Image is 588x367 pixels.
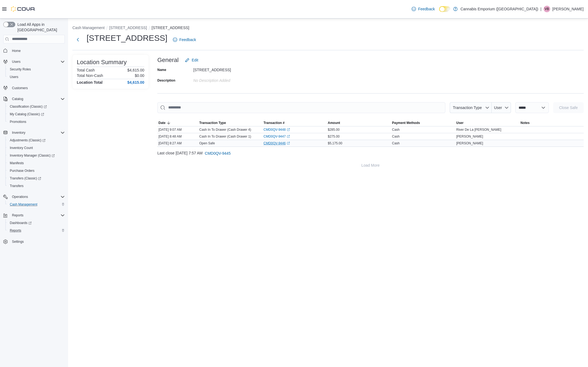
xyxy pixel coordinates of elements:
span: Feedback [179,37,196,42]
label: Description [157,78,175,83]
div: Last close [DATE] 7:57 AM [157,148,584,159]
span: Cash Management [10,202,37,207]
button: Cash Management [72,26,105,30]
span: Users [8,74,65,80]
button: Home [1,47,67,55]
h4: Location Total [77,80,103,85]
a: CMD0QV-9447External link [264,134,290,139]
a: My Catalog (Classic) [5,110,67,118]
span: Customers [12,86,28,90]
h1: [STREET_ADDRESS] [87,33,167,43]
span: Operations [12,195,28,199]
div: [DATE] 8:48 AM [157,133,198,140]
span: Settings [10,238,65,245]
button: Cash Management [5,201,67,208]
a: Transfers (Classic) [5,175,67,182]
a: Users [8,74,20,80]
p: Cannabis Emporium ([GEOGRAPHIC_DATA]) [460,6,538,12]
span: Transaction Type [199,121,226,125]
button: Catalog [10,96,25,102]
a: CMD0QV-9448External link [264,127,290,132]
button: Amount [327,120,391,126]
button: Reports [1,212,67,219]
span: Inventory [12,130,25,135]
span: Home [10,47,65,54]
div: [DATE] 8:27 AM [157,140,198,147]
span: Operations [10,194,65,200]
button: Transaction # [262,120,327,126]
div: Victoria Buono [544,6,550,12]
p: Open Safe [199,141,215,145]
button: Next [72,34,83,45]
button: [STREET_ADDRESS] [109,26,147,30]
a: Transfers (Classic) [8,175,43,182]
span: Reports [8,227,65,234]
div: Cash [392,141,400,145]
a: Inventory Manager (Classic) [8,152,57,159]
span: [PERSON_NAME] [456,134,483,139]
span: Purchase Orders [10,169,35,173]
span: Transfers (Classic) [10,176,41,181]
button: Reports [5,227,67,234]
a: Transfers [8,183,26,189]
button: Users [10,58,23,65]
button: Transaction Type [198,120,262,126]
span: Transfers [10,184,23,188]
button: Settings [1,238,67,245]
input: Dark Mode [439,6,451,12]
a: Inventory Manager (Classic) [5,152,67,159]
a: Adjustments (Classic) [5,136,67,144]
button: [STREET_ADDRESS] [152,26,189,30]
span: Dashboards [8,220,65,226]
span: Catalog [10,96,65,102]
button: Promotions [5,118,67,126]
a: Feedback [171,34,198,45]
a: Cash Management [8,201,39,208]
button: Transaction Type [450,102,492,113]
span: Load More [362,163,380,168]
p: | [540,6,541,12]
button: Transfers [5,182,67,190]
a: Home [10,48,23,54]
a: Classification (Classic) [8,103,49,110]
span: Promotions [10,120,26,124]
h3: Location Summary [77,59,127,66]
span: River De La [PERSON_NAME] [456,127,501,132]
nav: Complex example [3,45,65,260]
span: My Catalog (Classic) [8,111,65,117]
span: Inventory Manager (Classic) [8,152,65,159]
span: $285.00 [328,127,339,132]
button: User [455,120,519,126]
span: Home [12,49,21,53]
span: Users [10,58,65,65]
button: Load More [157,160,584,171]
span: Transaction # [264,121,284,125]
button: Reports [10,212,26,219]
svg: External link [287,142,290,145]
a: Inventory Count [8,145,35,151]
span: Customers [10,85,65,91]
nav: An example of EuiBreadcrumbs [72,25,584,32]
button: User [492,102,511,113]
input: This is a search bar. As you type, the results lower in the page will automatically filter. [157,102,445,113]
span: Inventory Count [10,146,33,150]
div: No Description added [193,76,266,83]
h4: $4,615.00 [127,80,144,85]
span: Catalog [12,97,23,101]
span: User [456,121,464,125]
span: Inventory [10,129,65,136]
button: Customers [1,84,67,92]
span: Manifests [10,161,24,165]
span: Transfers [8,183,65,189]
span: Settings [12,240,24,244]
span: CMD0QV-9445 [205,151,231,156]
span: Notes [520,121,529,125]
h6: Total Cash [77,68,95,72]
a: Dashboards [5,219,67,227]
span: $5,175.00 [328,141,342,145]
p: $4,615.00 [127,68,144,72]
span: Inventory Count [8,145,65,151]
span: Users [12,60,20,64]
span: Payment Methods [392,121,420,125]
span: Reports [10,212,65,219]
